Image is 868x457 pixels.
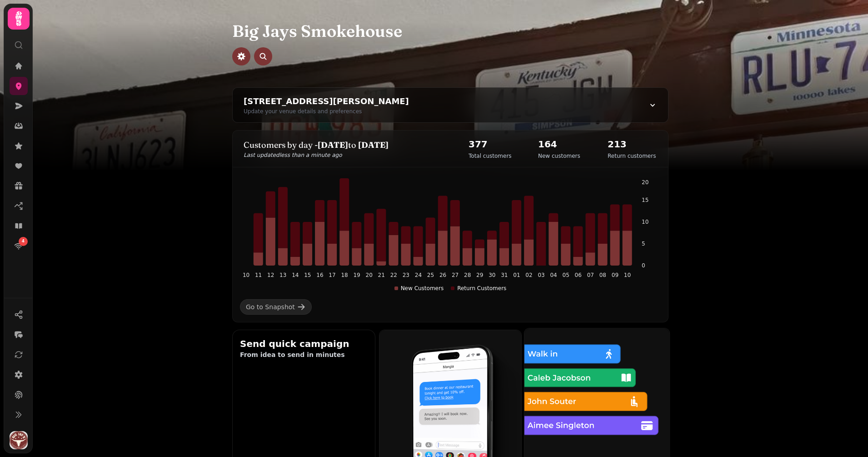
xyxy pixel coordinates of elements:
tspan: 02 [525,272,532,278]
tspan: 10 [624,272,631,278]
tspan: 08 [599,272,606,278]
div: Update your venue details and preferences [244,108,409,115]
tspan: 01 [513,272,520,278]
p: Return customers [608,152,656,160]
tspan: 03 [538,272,544,278]
a: 4 [10,237,28,255]
tspan: 28 [464,272,471,278]
tspan: 10 [642,219,649,225]
tspan: 07 [587,272,594,278]
tspan: 05 [563,272,569,278]
tspan: 20 [642,179,649,186]
tspan: 5 [642,241,645,247]
h2: 164 [538,138,580,151]
h2: Send quick campaign [240,337,368,350]
p: From idea to send in minutes [240,350,368,359]
tspan: 14 [292,272,299,278]
tspan: 25 [427,272,434,278]
tspan: 16 [316,272,323,278]
h2: 377 [469,138,512,151]
tspan: 0 [642,262,645,269]
tspan: 12 [267,272,274,278]
tspan: 17 [329,272,335,278]
tspan: 21 [378,272,385,278]
span: 4 [22,238,25,245]
div: New Customers [394,285,444,292]
h2: 213 [608,138,656,151]
p: Total customers [469,152,512,160]
button: User avatar [8,431,30,449]
strong: [DATE] [358,140,389,150]
tspan: 18 [341,272,348,278]
a: Go to Snapshot [240,299,312,315]
tspan: 11 [255,272,262,278]
div: Go to Snapshot [246,302,295,311]
p: New customers [538,152,580,160]
tspan: 20 [366,272,373,278]
img: User avatar [10,431,28,449]
p: Last updated less than a minute ago [244,151,450,159]
p: Customers by day - to [244,139,450,151]
div: [STREET_ADDRESS][PERSON_NAME] [244,95,409,108]
tspan: 13 [279,272,286,278]
tspan: 24 [415,272,422,278]
tspan: 19 [353,272,360,278]
div: Return Customers [451,285,506,292]
tspan: 06 [575,272,582,278]
strong: [DATE] [318,140,348,150]
tspan: 04 [550,272,557,278]
tspan: 31 [501,272,508,278]
tspan: 15 [642,197,649,203]
tspan: 29 [476,272,483,278]
tspan: 30 [489,272,495,278]
tspan: 09 [612,272,619,278]
tspan: 15 [304,272,311,278]
tspan: 22 [390,272,397,278]
tspan: 23 [403,272,409,278]
tspan: 10 [243,272,249,278]
tspan: 27 [452,272,459,278]
tspan: 26 [439,272,446,278]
